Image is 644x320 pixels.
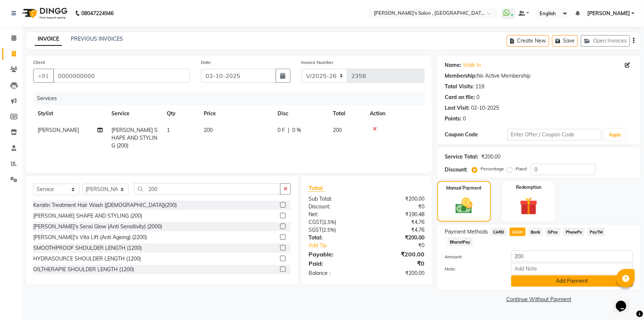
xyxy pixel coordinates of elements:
[366,195,430,203] div: ₹200.00
[439,253,506,260] label: Amount:
[292,126,301,134] span: 0 %
[366,250,430,259] div: ₹200.00
[446,185,482,191] label: Manual Payment
[377,242,430,249] div: ₹0
[366,211,430,218] div: ₹190.48
[81,3,114,24] b: 08047224946
[302,59,334,66] label: Invoice Number
[303,259,366,268] div: Paid:
[564,228,585,236] span: PhonePe
[613,290,637,313] iframe: chat widget
[33,223,162,231] div: [PERSON_NAME]'s Sensi Glow (Anti Sensitivity) (2000)
[528,228,543,236] span: Bank
[445,166,468,174] div: Discount:
[288,126,289,134] span: |
[471,104,499,112] div: 02-10-2025
[328,105,365,122] th: Total
[38,127,79,133] span: [PERSON_NAME]
[53,69,190,83] input: Search by Name/Mobile/Email/Code
[71,35,123,42] a: PREVIOUS INVOICES
[33,69,54,83] button: +91
[33,105,107,122] th: Stylist
[278,126,285,134] span: 0 F
[167,127,170,133] span: 1
[481,153,500,161] div: ₹200.00
[587,10,630,17] span: [PERSON_NAME]
[445,104,469,112] div: Last Visit:
[33,255,141,263] div: HYDRASOURCE SHOULDER LENGTH (1200)
[303,269,366,277] div: Balance :
[445,93,475,101] div: Card on file:
[511,263,633,275] input: Add Note
[33,234,147,241] div: [PERSON_NAME]'s Vita Lift (Anti Ageing) (2200)
[476,93,479,101] div: 0
[445,115,461,123] div: Points:
[516,166,527,172] label: Fixed
[111,127,158,149] span: [PERSON_NAME] SHAPE AND STYLING (200)
[33,59,45,66] label: Client
[445,83,474,91] div: Total Visits:
[545,228,561,236] span: GPay
[439,296,639,303] a: Continue Without Payment
[134,183,280,195] input: Search or Scan
[516,184,541,191] label: Redemption
[303,242,377,249] a: Add Tip
[33,244,142,252] div: SMOOTHPROOF SHOULDER LENGTH (1200)
[481,166,504,172] label: Percentage
[33,266,134,273] div: OILTHERAPIE SHOULDER LENGTH (1200)
[366,203,430,211] div: ₹0
[366,218,430,226] div: ₹4.76
[303,211,366,218] div: Net:
[162,105,199,122] th: Qty
[201,59,211,66] label: Date
[309,219,322,225] span: CGST
[445,72,477,80] div: Membership:
[323,227,334,233] span: 2.5%
[588,228,605,236] span: PayTM
[324,219,335,225] span: 2.5%
[107,105,162,122] th: Service
[333,127,342,133] span: 200
[511,251,633,262] input: Amount
[366,269,430,277] div: ₹200.00
[365,105,424,122] th: Action
[445,228,488,236] span: Payment Methods
[463,115,466,123] div: 0
[450,196,478,216] img: _cash.svg
[303,226,366,234] div: ( )
[448,238,473,246] span: BharatPay
[445,72,633,80] div: No Active Membership
[309,184,326,192] span: Total
[510,228,526,236] span: CASH
[514,195,543,217] img: _gift.svg
[366,234,430,242] div: ₹200.00
[35,33,62,46] a: INVOICE
[204,127,213,133] span: 200
[445,61,461,69] div: Name:
[605,129,626,140] button: Apply
[507,35,549,47] button: Create New
[445,153,478,161] div: Service Total:
[303,234,366,242] div: Total:
[303,195,366,203] div: Sub Total:
[273,105,328,122] th: Disc
[33,212,142,220] div: [PERSON_NAME] SHAPE AND STYLING (200)
[19,3,69,24] img: logo
[309,227,322,233] span: SGST
[507,129,602,140] input: Enter Offer / Coupon Code
[475,83,484,91] div: 119
[366,226,430,234] div: ₹4.76
[303,250,366,259] div: Payable:
[199,105,273,122] th: Price
[445,131,507,139] div: Coupon Code
[511,275,633,287] button: Add Payment
[581,35,630,47] button: Open Invoices
[491,228,507,236] span: CARD
[303,218,366,226] div: ( )
[303,203,366,211] div: Discount:
[33,201,177,209] div: Keratin Treatment Hair Wash ([DEMOGRAPHIC_DATA])(200)
[34,92,430,105] div: Services
[463,61,481,69] a: Walk In
[552,35,578,47] button: Save
[366,259,430,268] div: ₹0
